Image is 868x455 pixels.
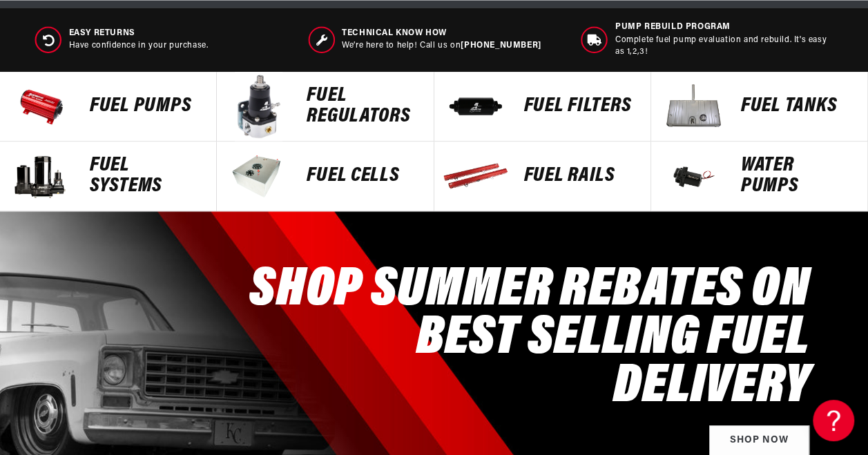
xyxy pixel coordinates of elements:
p: Fuel Tanks [741,96,853,117]
img: Fuel Systems [7,142,76,211]
img: Fuel Tanks [658,72,727,141]
img: FUEL Rails [441,142,510,211]
p: Water Pumps [741,155,853,197]
a: FUEL FILTERS FUEL FILTERS [434,72,651,142]
a: FUEL Rails FUEL Rails [434,142,651,211]
span: Pump Rebuild program [615,21,833,33]
p: Complete fuel pump evaluation and rebuild. It's easy as 1,2,3! [615,35,833,58]
p: Fuel Systems [90,155,202,197]
p: Have confidence in your purchase. [69,40,209,52]
span: Easy Returns [69,28,209,39]
p: FUEL REGULATORS [307,86,419,127]
img: FUEL FILTERS [441,72,510,141]
img: Fuel Pumps [7,72,76,141]
a: FUEL Cells FUEL Cells [217,142,434,211]
img: Water Pumps [658,142,727,211]
img: FUEL REGULATORS [224,72,293,141]
p: FUEL Cells [307,166,419,186]
a: FUEL REGULATORS FUEL REGULATORS [217,72,434,142]
span: Technical Know How [342,28,541,39]
p: FUEL Rails [524,166,637,186]
p: FUEL FILTERS [524,96,637,117]
img: FUEL Cells [224,142,293,211]
a: Water Pumps Water Pumps [651,142,868,211]
p: Fuel Pumps [90,96,202,117]
a: [PHONE_NUMBER] [461,41,541,50]
p: We’re here to help! Call us on [342,40,541,52]
h2: SHOP SUMMER REBATES ON BEST SELLING FUEL DELIVERY [219,267,809,412]
a: Fuel Tanks Fuel Tanks [651,72,868,142]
